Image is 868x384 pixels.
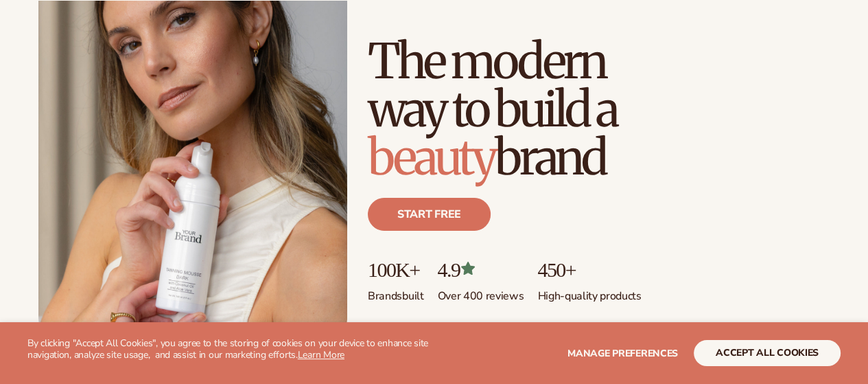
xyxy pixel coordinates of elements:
p: 4.9 [438,258,524,281]
a: Learn More [298,348,344,361]
p: Brands built [368,281,424,304]
h1: The modern way to build a brand [368,37,830,181]
p: 100K+ [368,258,424,281]
p: 450+ [537,258,641,281]
button: accept all cookies [694,340,841,366]
span: beauty [368,127,495,188]
p: By clicking "Accept All Cookies", you agree to the storing of cookies on your device to enhance s... [27,338,434,361]
span: Manage preferences [567,347,678,360]
button: Manage preferences [567,340,678,366]
a: Start free [368,198,491,231]
p: Over 400 reviews [438,281,524,304]
p: High-quality products [537,281,641,304]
